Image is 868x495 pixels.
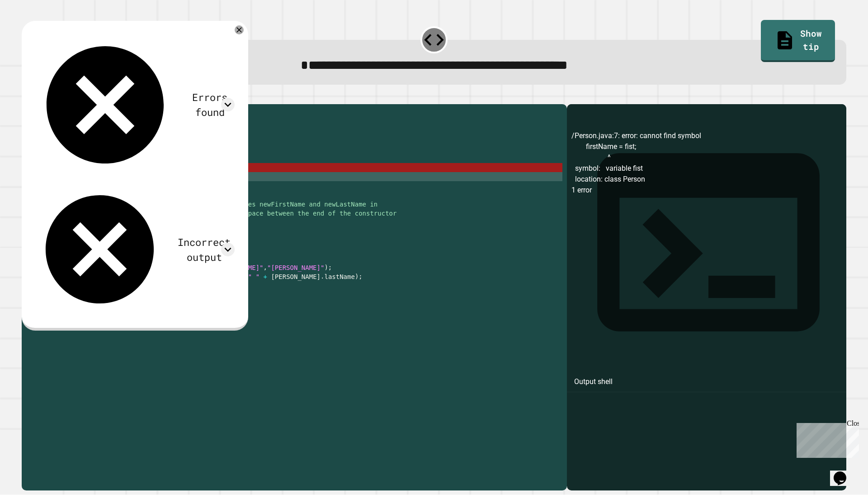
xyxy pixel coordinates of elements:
[185,90,235,120] div: Errors found
[830,459,859,486] iframe: chat widget
[4,4,62,58] div: Chat with us now!Close
[761,20,835,62] a: Show tip
[174,235,235,264] div: Incorrect output
[571,130,842,490] div: /Person.java:7: error: cannot find symbol firstName = fist; ^ symbol: variable fist location: cla...
[793,419,859,458] iframe: chat widget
